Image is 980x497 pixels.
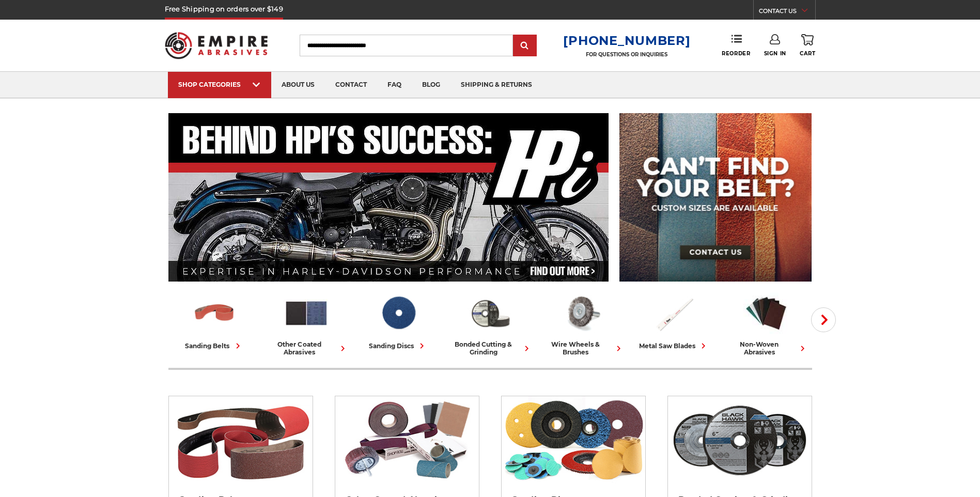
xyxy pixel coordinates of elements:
a: bonded cutting & grinding [448,291,532,356]
img: Sanding Discs [376,291,421,335]
a: non-woven abrasives [724,291,808,356]
img: Sanding Belts [169,396,313,484]
img: Bonded Cutting & Grinding [468,291,513,335]
div: sanding belts [185,340,243,351]
img: Sanding Discs [502,396,645,484]
a: sanding discs [356,291,440,351]
img: promo banner for custom belts. [619,113,812,282]
img: Other Coated Abrasives [335,396,479,484]
img: Other Coated Abrasives [284,291,329,335]
div: bonded cutting & grinding [448,340,532,356]
img: Bonded Cutting & Grinding [668,396,812,484]
a: sanding belts [173,291,256,351]
div: other coated abrasives [265,340,348,356]
a: shipping & returns [450,72,542,98]
a: metal saw blades [632,291,716,351]
a: Reorder [722,34,750,56]
img: Empire Abrasives [165,25,268,66]
a: wire wheels & brushes [540,291,624,356]
button: Next [811,307,836,332]
div: non-woven abrasives [724,340,808,356]
img: Sanding Belts [192,291,237,335]
input: Submit [515,36,535,56]
img: Non-woven Abrasives [743,291,789,335]
img: Banner for an interview featuring Horsepower Inc who makes Harley performance upgrades featured o... [168,113,609,282]
span: Reorder [722,50,750,57]
p: FOR QUESTIONS OR INQUIRIES [563,51,690,58]
a: contact [325,72,377,98]
div: SHOP CATEGORIES [178,81,261,88]
a: Cart [800,34,815,57]
a: faq [377,72,412,98]
span: Sign In [764,50,786,57]
a: [PHONE_NUMBER] [563,33,690,48]
a: other coated abrasives [265,291,348,356]
div: metal saw blades [639,340,709,351]
a: blog [412,72,450,98]
div: wire wheels & brushes [540,340,624,356]
img: Wire Wheels & Brushes [559,291,605,335]
div: sanding discs [369,340,427,351]
a: about us [271,72,325,98]
img: Metal Saw Blades [651,291,697,335]
span: Cart [800,50,815,57]
a: CONTACT US [759,5,815,20]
